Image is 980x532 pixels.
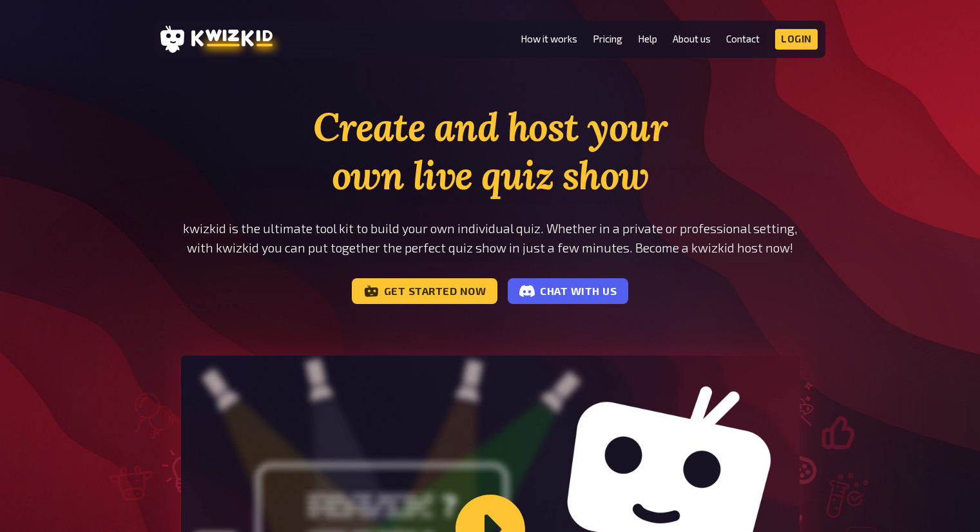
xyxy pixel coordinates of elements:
[508,278,628,304] a: Chat with us
[352,278,498,304] a: Get started now
[638,33,657,44] a: Help
[181,219,800,258] p: kwizkid is the ultimate tool kit to build your own individual quiz. Whether in a private or profe...
[593,33,622,44] a: Pricing
[521,33,577,44] a: How it works
[181,103,800,200] h1: Create and host your own live quiz show
[726,33,760,44] a: Contact
[673,33,711,44] a: About us
[775,29,818,50] a: Login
